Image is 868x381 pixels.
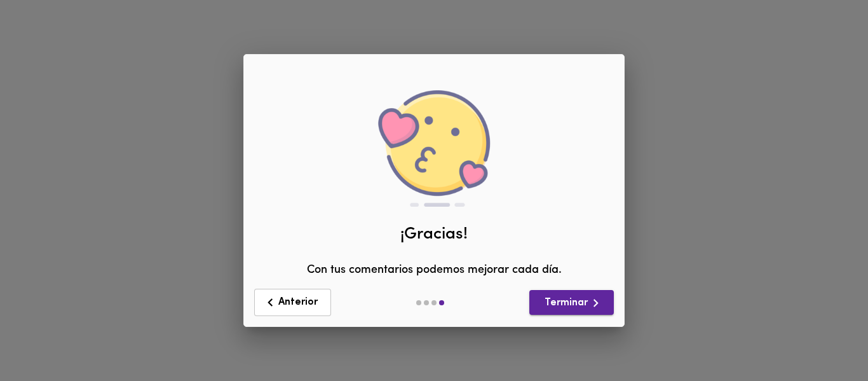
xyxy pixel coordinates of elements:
span: Anterior [262,294,323,310]
img: love.png [377,90,491,206]
span: Terminar [539,295,604,311]
iframe: Messagebird Livechat Widget [794,307,855,368]
button: Terminar [529,290,614,315]
button: Anterior [254,289,331,316]
div: Con tus comentarios podemos mejorar cada día. [254,58,614,279]
div: ¡Gracias! [254,223,614,246]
